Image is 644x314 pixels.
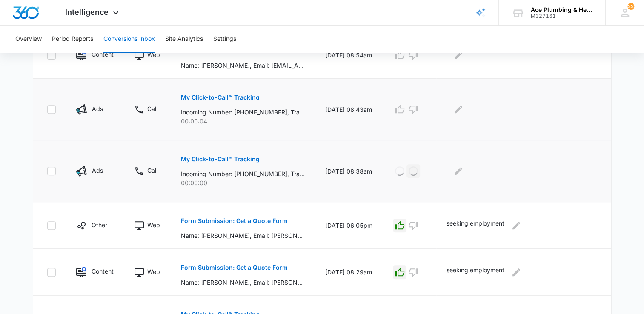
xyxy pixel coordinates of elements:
[181,278,305,287] p: Name: [PERSON_NAME], Email: [PERSON_NAME][EMAIL_ADDRESS][PERSON_NAME][DOMAIN_NAME], Phone: [PHONE...
[92,267,113,276] p: Content
[147,166,157,175] p: Call
[147,50,160,59] p: Web
[452,164,465,178] button: Edit Comments
[447,219,504,232] p: seeking employment
[52,26,93,53] button: Period Reports
[181,211,288,231] button: Form Submission: Get a Quote Form
[181,87,260,108] button: My Click-to-Call™ Tracking
[92,50,113,59] p: Content
[181,231,305,240] p: Name: [PERSON_NAME], Email: [PERSON_NAME][EMAIL_ADDRESS][DOMAIN_NAME], Phone: [PHONE_NUMBER], How...
[181,156,260,162] p: My Click-to-Call™ Tracking
[452,49,465,62] button: Edit Comments
[92,104,103,113] p: Ads
[509,265,523,279] button: Edit Comments
[92,166,103,175] p: Ads
[181,61,305,70] p: Name: [PERSON_NAME], Email: [EMAIL_ADDRESS][DOMAIN_NAME], Phone: [PHONE_NUMBER], How can we help?...
[181,149,260,169] button: My Click-to-Call™ Tracking
[181,169,305,178] p: Incoming Number: [PHONE_NUMBER], Tracking Number: [PHONE_NUMBER], Ring To: [PHONE_NUMBER], Caller...
[452,103,465,116] button: Edit Comments
[65,8,109,17] span: Intelligence
[181,117,305,126] p: 00:00:04
[315,202,383,249] td: [DATE] 06:05pm
[181,178,305,187] p: 00:00:00
[92,220,107,229] p: Other
[181,218,288,224] p: Form Submission: Get a Quote Form
[213,26,236,53] button: Settings
[315,79,383,140] td: [DATE] 08:43am
[147,104,157,113] p: Call
[447,265,504,279] p: seeking employment
[181,108,305,117] p: Incoming Number: [PHONE_NUMBER], Tracking Number: [PHONE_NUMBER], Ring To: [PHONE_NUMBER], Caller...
[531,6,593,13] div: account name
[627,3,634,10] div: notifications count
[147,220,160,229] p: Web
[315,140,383,202] td: [DATE] 08:38am
[627,3,634,10] span: 22
[165,26,203,53] button: Site Analytics
[181,265,288,271] p: Form Submission: Get a Quote Form
[509,219,523,232] button: Edit Comments
[181,257,288,278] button: Form Submission: Get a Quote Form
[531,13,593,19] div: account id
[103,26,155,53] button: Conversions Inbox
[181,94,260,100] p: My Click-to-Call™ Tracking
[147,267,160,276] p: Web
[315,32,383,79] td: [DATE] 08:54am
[15,26,42,53] button: Overview
[315,249,383,296] td: [DATE] 08:29am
